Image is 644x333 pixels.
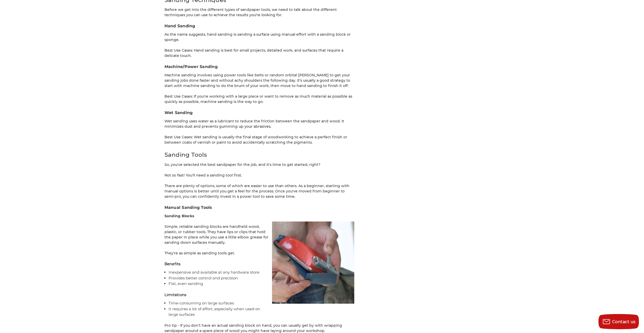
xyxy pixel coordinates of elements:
span: Contact us [612,319,636,324]
p: There are plenty of options, some of which are easier to use than others. As a beginner, starting... [164,183,354,199]
p: Before we get into the different types of sandpaper tools, we need to talk about the different te... [164,7,354,18]
img: Sanding block tool with sandpaper being attached [272,221,354,304]
h4: Sanding Blocks [164,213,354,219]
p: Best Use Cases: If you're working with a large piece or want to remove as much material as possib... [164,94,354,104]
p: As the name suggests, hand sanding is sanding a surface using manual effort with a sanding block ... [164,32,354,42]
p: They're as simple as sanding tools get. [164,251,354,256]
p: Machine sanding involves using power tools like belts or random orbital [PERSON_NAME] to get your... [164,73,354,88]
p: Not so fast! You'll need a sanding tool first. [164,173,354,178]
h2: Sanding Tools [164,150,354,159]
p: Best Use Cases: Wet sanding is usually the final stage of woodworking to achieve a perfect finish... [164,135,354,145]
h3: Hand Sanding [164,23,354,29]
li: Time-consuming on large surfaces [169,300,354,306]
p: So, you've selected the best sandpaper for the job, and it's time to get started, right? [164,162,354,167]
h3: Wet Sanding [164,110,354,116]
p: Wet sanding uses water as a lubricant to reduce the friction between the sandpaper and wood. It m... [164,119,354,129]
p: Best Use Cases: Hand sanding is best for small projects, detailed work, and surfaces that require... [164,48,354,58]
button: Contact us [598,314,639,329]
li: Provides better control and precision [169,275,354,281]
h3: Manual Sanding Tools [164,205,354,211]
h5: Limitations [164,292,354,298]
h3: Machine/Power Sanding [164,64,354,70]
p: Simple, reliable sanding blocks are handheld wood, plastic, or rubber tools. They have lips or cl... [164,224,354,245]
li: Inexpensive and available at any hardware store [169,270,354,275]
li: It requires a lot of effort, especially when used on large surfaces [169,306,354,318]
h5: Benefits [164,261,354,267]
li: Flat, even sanding [169,281,354,287]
